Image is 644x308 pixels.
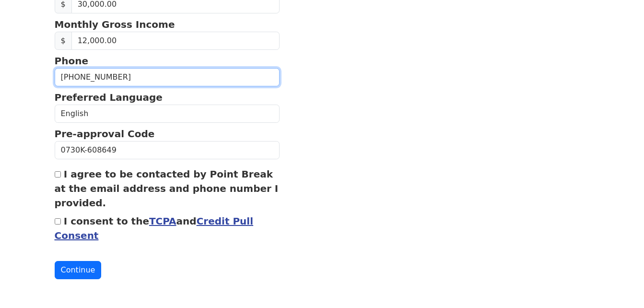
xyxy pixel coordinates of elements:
[55,55,88,67] strong: Phone
[55,32,72,50] span: $
[55,68,280,86] input: (___) ___-____
[55,17,280,32] p: Monthly Gross Income
[55,261,102,279] button: Continue
[55,141,280,159] input: Pre-approval Code
[55,128,155,140] strong: Pre-approval Code
[149,215,176,227] a: TCPA
[55,215,254,241] label: I consent to the and
[71,32,280,50] input: Monthly Gross Income
[55,92,163,103] strong: Preferred Language
[55,168,279,209] label: I agree to be contacted by Point Break at the email address and phone number I provided.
